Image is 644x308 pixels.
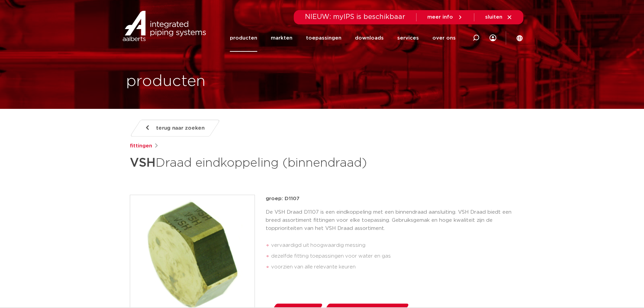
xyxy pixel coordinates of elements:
[271,24,292,52] a: markten
[305,14,405,20] span: NIEUW: myIPS is beschikbaar
[485,15,502,20] span: sluiten
[432,24,456,52] a: over ons
[230,24,456,52] nav: Menu
[156,123,205,134] span: terug naar zoeken
[355,24,384,52] a: downloads
[397,24,419,52] a: services
[271,251,515,262] li: dezelfde fitting toepassingen voor water en gas
[485,14,512,20] a: sluiten
[266,208,515,233] p: De VSH Draad D1107 is een eindkoppeling met een binnendraad aansluiting. VSH Draad biedt een bree...
[126,71,206,92] h1: producten
[306,24,341,52] a: toepassingen
[130,153,384,173] h1: Draad eindkoppeling (binnendraad)
[427,14,463,20] a: meer info
[271,262,515,273] li: voorzien van alle relevante keuren
[130,157,156,169] strong: VSH
[129,120,220,137] a: terug naar zoeken
[130,142,152,150] a: fittingen
[266,195,515,203] p: groep: D1107
[230,24,257,52] a: producten
[271,240,515,251] li: vervaardigd uit hoogwaardig messing
[490,24,496,52] div: my IPS
[427,15,453,20] span: meer info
